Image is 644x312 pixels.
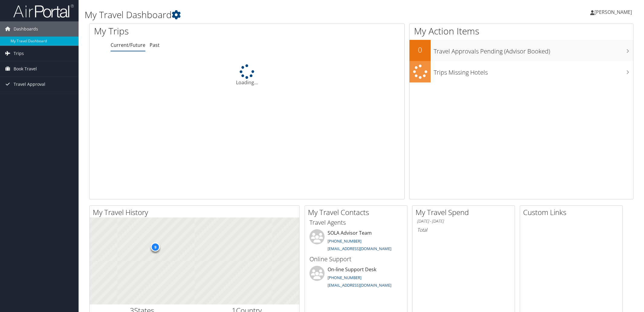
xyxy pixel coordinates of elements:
a: [EMAIL_ADDRESS][DOMAIN_NAME] [328,282,391,288]
h3: Travel Approvals Pending (Advisor Booked) [434,44,633,56]
span: [PERSON_NAME] [594,9,632,15]
h3: Online Support [309,255,403,263]
h2: My Travel Spend [416,207,515,217]
h2: My Travel Contacts [308,207,407,217]
a: 0Travel Approvals Pending (Advisor Booked) [409,40,633,61]
h2: 0 [409,45,431,55]
a: [PHONE_NUMBER] [328,238,361,244]
li: SOLA Advisor Team [306,229,406,254]
a: [PERSON_NAME] [590,3,638,21]
h3: Trips Missing Hotels [434,65,633,77]
h1: My Action Items [409,25,633,37]
h1: My Travel Dashboard [85,8,454,21]
span: Dashboards [14,21,38,37]
div: Loading... [89,64,404,86]
img: airportal-logo.png [13,4,74,18]
a: Current/Future [111,42,145,48]
h6: Total [417,227,510,233]
span: Book Travel [14,61,37,76]
h1: My Trips [94,25,269,37]
a: Past [150,42,160,48]
a: [PHONE_NUMBER] [328,275,361,280]
h3: Travel Agents [309,218,403,227]
h2: My Travel History [93,207,299,217]
a: [EMAIL_ADDRESS][DOMAIN_NAME] [328,246,391,251]
h2: Custom Links [523,207,622,217]
a: Trips Missing Hotels [409,61,633,82]
span: Travel Approval [14,77,45,92]
span: Trips [14,46,24,61]
h6: [DATE] - [DATE] [417,218,510,224]
div: 9 [151,243,160,252]
li: On-line Support Desk [306,266,406,291]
